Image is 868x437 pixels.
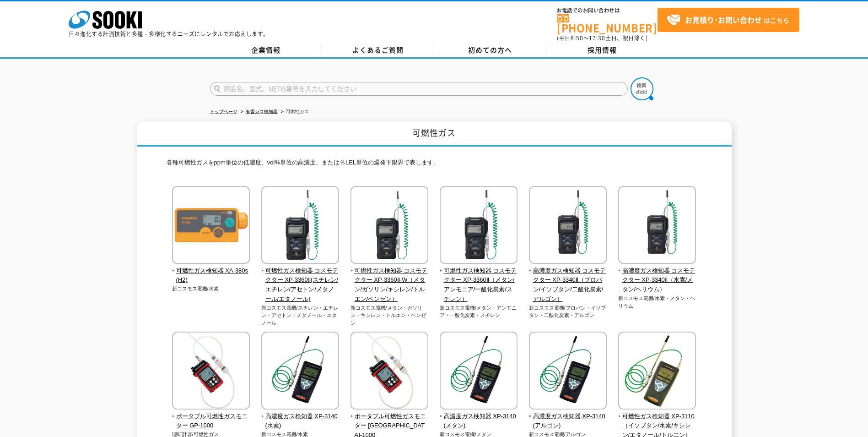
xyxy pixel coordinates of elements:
span: 可燃性ガス検知器 コスモテクター XP-3360Ⅱ(スチレン/エチレン/アセトン/メタノール/エタノール) [261,266,340,304]
span: (平日 ～ 土日、祝日除く) [557,34,647,42]
a: 高濃度ガス検知器 コスモテクター XP-3340Ⅱ（プロパン/イソブタン/二酸化炭素/アルゴン） [529,257,607,304]
span: 可燃性ガス検知器 コスモテクター XP-3360Ⅱ-W（メタン/ガソリン/キシレン/トルエン/ベンゼン） [350,266,429,304]
img: 高濃度ガス検知器 コスモテクター XP-3340Ⅱ（プロパン/イソブタン/二酸化炭素/アルゴン） [529,186,607,266]
p: 新コスモス電機/メタン・アンモニア・一酸化炭素・スチレン [440,304,518,319]
span: お電話でのお問い合わせは [557,8,658,13]
a: 初めての方へ [434,44,546,57]
a: 高濃度ガス検知器 XP-3140(アルゴン) [529,403,607,431]
span: 可燃性ガス検知器 コスモテクター XP-3360Ⅱ（メタン/アンモニア/一酸化炭素/スチレン） [440,266,518,304]
a: [PHONE_NUMBER] [557,14,658,33]
p: 新コスモス電機/水素・メタン・ヘリウム [618,295,696,310]
a: 可燃性ガス検知器 XA-380s(H2) [172,257,250,285]
a: お見積り･お問い合わせはこちら [658,8,799,32]
p: 新コスモス電機/水素 [172,285,250,293]
span: 高濃度ガス検知器 XP-3140(アルゴン) [529,412,607,431]
a: トップページ [210,109,237,114]
img: 高濃度ガス検知器 XP-3140(水素) [261,332,339,412]
span: 高濃度ガス検知器 XP-3140(水素) [261,412,340,431]
span: 高濃度ガス検知器 コスモテクター XP-3340Ⅱ（プロパン/イソブタン/二酸化炭素/アルゴン） [529,266,607,304]
a: 可燃性ガス検知器 コスモテクター XP-3360Ⅱ（メタン/アンモニア/一酸化炭素/スチレン） [440,257,518,304]
p: 各種可燃性ガスをppm単位の低濃度、vol%単位の高濃度、または％LEL単位の爆発下限界で表します。 [167,158,702,172]
img: 可燃性ガス検知器 XP-3110（イソブタン/水素/キシレン/エタノール/トルエン） [618,332,696,412]
a: 可燃性ガス検知器 コスモテクター XP-3360Ⅱ-W（メタン/ガソリン/キシレン/トルエン/ベンゼン） [350,257,429,304]
img: 可燃性ガス検知器 コスモテクター XP-3360Ⅱ(スチレン/エチレン/アセトン/メタノール/エタノール) [261,186,339,266]
span: 17:30 [589,34,605,42]
strong: お見積り･お問い合わせ [685,14,762,25]
input: 商品名、型式、NETIS番号を入力してください [210,82,628,96]
a: 採用情報 [546,44,658,57]
a: 高濃度ガス検知器 コスモテクター XP-3340Ⅱ（水素/メタン/ヘリウム） [618,257,696,295]
span: 初めての方へ [468,45,512,55]
img: 可燃性ガス検知器 コスモテクター XP-3360Ⅱ-W（メタン/ガソリン/キシレン/トルエン/ベンゼン） [350,186,428,266]
p: 新コスモス電機/メタン・ガソリン・キシレン・トルエン・ベンゼン [350,304,429,327]
a: 有害ガス検知器 [246,109,278,114]
span: ポータブル可燃性ガスモニター GP-1000 [172,412,250,431]
img: 高濃度ガス検知器 XP-3140(アルゴン) [529,332,607,412]
p: 新コスモス電機/プロパン・イソブタン・二酸化炭素・アルゴン [529,304,607,319]
span: 可燃性ガス検知器 XA-380s(H2) [172,266,250,285]
a: 高濃度ガス検知器 XP-3140(水素) [261,403,340,431]
p: 新コスモス電機/スチレン・エチレン・アセトン・メタノール・エタノール [261,304,340,327]
span: 高濃度ガス検知器 XP-3140(メタン) [440,412,518,431]
h1: 可燃性ガス [137,121,732,147]
img: ポータブル可燃性ガスモニター GP-1000 [172,332,250,412]
a: ポータブル可燃性ガスモニター GP-1000 [172,403,250,431]
a: 可燃性ガス検知器 コスモテクター XP-3360Ⅱ(スチレン/エチレン/アセトン/メタノール/エタノール) [261,257,340,304]
img: 可燃性ガス検知器 XA-380s(H2) [172,186,250,266]
img: 可燃性ガス検知器 コスモテクター XP-3360Ⅱ（メタン/アンモニア/一酸化炭素/スチレン） [440,186,518,266]
li: 可燃性ガス [279,107,309,117]
a: よくあるご質問 [322,44,434,57]
a: 高濃度ガス検知器 XP-3140(メタン) [440,403,518,431]
span: 高濃度ガス検知器 コスモテクター XP-3340Ⅱ（水素/メタン/ヘリウム） [618,266,696,295]
img: ポータブル可燃性ガスモニター NC-1000 [350,332,428,412]
img: 高濃度ガス検知器 コスモテクター XP-3340Ⅱ（水素/メタン/ヘリウム） [618,186,696,266]
span: はこちら [667,13,789,27]
span: 8:50 [571,34,583,42]
a: 企業情報 [210,44,322,57]
img: btn_search.png [631,77,653,100]
p: 日々進化する計測技術と多種・多様化するニーズにレンタルでお応えします。 [69,31,269,37]
img: 高濃度ガス検知器 XP-3140(メタン) [440,332,518,412]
